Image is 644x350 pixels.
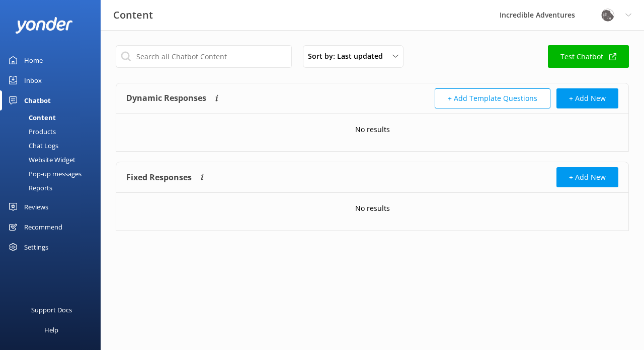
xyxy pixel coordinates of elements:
[24,90,51,110] div: Chatbot
[6,125,56,139] div: Products
[6,153,101,167] a: Website Widget
[126,167,192,187] h4: Fixed Responses
[355,124,390,135] p: No results
[6,110,56,125] div: Content
[6,110,101,125] a: Content
[126,88,206,108] h4: Dynamic Responses
[6,125,101,139] a: Products
[308,51,389,62] span: Sort by: Last updated
[24,237,48,257] div: Settings
[600,8,615,23] img: 834-1758036015.png
[6,167,101,181] a: Pop-up messages
[556,88,618,108] button: + Add New
[24,197,48,217] div: Reviews
[44,320,58,340] div: Help
[556,167,618,187] button: + Add New
[113,7,153,23] h3: Content
[355,203,390,214] p: No results
[6,139,101,153] a: Chat Logs
[116,45,292,68] input: Search all Chatbot Content
[24,217,62,237] div: Recommend
[6,167,82,181] div: Pop-up messages
[24,50,43,70] div: Home
[31,300,72,320] div: Support Docs
[548,45,629,68] a: Test Chatbot
[24,70,42,90] div: Inbox
[435,88,550,108] button: + Add Template Questions
[15,17,73,34] img: yonder-white-logo.png
[6,181,52,195] div: Reports
[6,181,101,195] a: Reports
[6,139,58,153] div: Chat Logs
[6,153,75,167] div: Website Widget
